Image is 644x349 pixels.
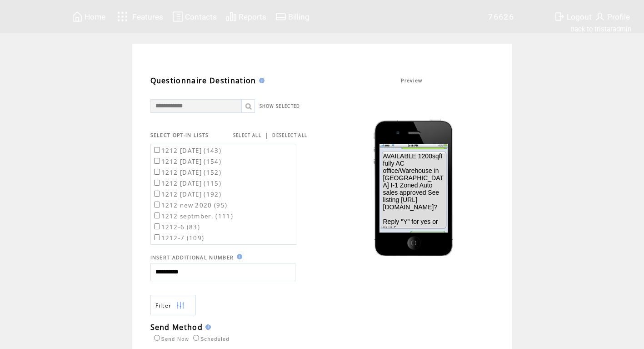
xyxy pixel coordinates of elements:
[401,77,424,84] span: Preview
[150,322,203,332] span: Send Method
[171,10,218,24] a: Contacts
[154,158,160,164] input: 1212 [DATE] (154)
[152,212,234,220] label: 1212 septmber. (111)
[225,10,268,24] a: Reports
[152,223,200,231] label: 1212-6 (83)
[72,11,83,22] img: home.svg
[152,157,222,166] label: 1212 [DATE] (154)
[570,25,631,33] a: Back to tristaradmin
[150,254,234,261] span: INSERT ADDITIONAL NUMBER
[233,132,261,138] a: SELECT ALL
[554,11,565,22] img: exit.svg
[193,335,199,341] input: Scheduled
[553,10,593,24] a: Logout
[132,12,163,21] span: Features
[256,78,265,83] img: help.gif
[274,10,311,24] a: Billing
[154,191,160,197] input: 1212 [DATE] (192)
[85,12,105,21] span: Home
[152,147,222,155] label: 1212 [DATE] (143)
[150,295,196,315] a: Filter
[150,76,256,86] span: Questionnaire Destination
[154,180,160,186] input: 1212 [DATE] (115)
[152,179,222,187] label: 1212 [DATE] (115)
[239,12,266,21] span: Reports
[383,152,444,233] span: AVAILABLE 1200sqft fully AC office/Warehouse in [GEOGRAPHIC_DATA] I-1 Zoned Auto sales approved S...
[70,10,107,24] a: Home
[275,11,286,22] img: creidtcard.svg
[152,201,228,209] label: 1212 new 2020 (95)
[152,168,222,177] label: 1212 [DATE] (152)
[154,234,160,240] input: 1212-7 (109)
[115,9,130,24] img: features.svg
[155,302,172,309] span: Show filters
[265,131,269,139] span: |
[152,190,222,198] label: 1212 [DATE] (192)
[152,234,205,242] label: 1212-7 (109)
[152,336,189,342] label: Send Now
[594,11,605,22] img: profile.svg
[272,132,307,138] a: DESELECT ALL
[154,335,160,341] input: Send Now
[288,12,310,21] span: Billing
[172,11,183,22] img: contacts.svg
[150,132,209,138] span: SELECT OPT-IN LISTS
[593,10,631,24] a: Profile
[176,295,185,316] img: filters.png
[488,12,514,21] span: 76626
[154,147,160,153] input: 1212 [DATE] (143)
[260,103,300,109] a: SHOW SELECTED
[154,169,160,175] input: 1212 [DATE] (152)
[154,202,160,207] input: 1212 new 2020 (95)
[185,12,217,21] span: Contacts
[203,324,211,330] img: help.gif
[607,12,630,21] span: Profile
[154,223,160,229] input: 1212-6 (83)
[567,12,592,21] span: Logout
[154,212,160,218] input: 1212 septmber. (111)
[113,8,165,25] a: Features
[234,254,242,259] img: help.gif
[226,11,237,22] img: chart.svg
[191,336,230,342] label: Scheduled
